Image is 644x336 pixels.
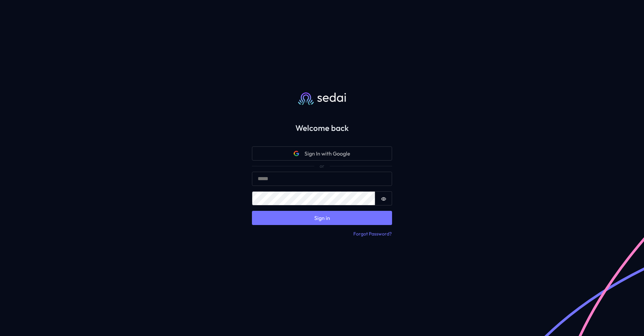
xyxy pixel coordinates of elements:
svg: Google icon [294,151,299,156]
span: Sign In with Google [304,149,350,158]
h2: Welcome back [241,123,403,133]
button: Show password [375,191,392,205]
button: Sign in [252,211,392,225]
button: Forgot Password? [353,230,392,238]
button: Google iconSign In with Google [252,146,392,161]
